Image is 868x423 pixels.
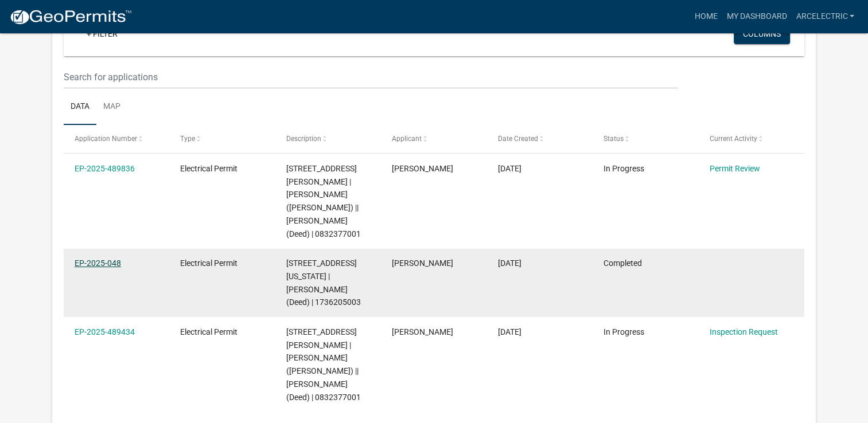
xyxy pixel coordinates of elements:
[381,125,486,152] datatable-header-cell: Applicant
[604,327,644,336] span: In Progress
[690,6,722,28] a: Home
[75,164,135,173] a: EP-2025-489836
[64,125,169,152] datatable-header-cell: Application Number
[75,135,137,143] span: Application Number
[498,258,521,268] span: 10/07/2025
[286,135,321,143] span: Description
[734,23,790,44] button: Columns
[64,89,96,126] a: Data
[498,164,521,173] span: 10/08/2025
[180,164,238,173] span: Electrical Permit
[275,125,381,152] datatable-header-cell: Description
[96,89,127,126] a: Map
[722,6,791,28] a: My Dashboard
[486,125,592,152] datatable-header-cell: Date Created
[286,327,361,402] span: 3494 HARBOR AVE NEWTON | DETTMAN, DONALD L (Deed) || DETTMAN, JEAN M (Deed) | 0832377001
[392,135,422,143] span: Applicant
[64,65,678,89] input: Search for applications
[709,164,760,173] a: Permit Review
[604,164,644,173] span: In Progress
[286,258,361,307] span: 508 W WASHINGTON ST MONROE | WIGNALL, JEFFREY D (Deed) | 1736205003
[75,327,135,336] a: EP-2025-489434
[498,327,521,336] span: 10/07/2025
[180,135,195,143] span: Type
[392,164,453,173] span: Rees Christensen
[498,135,538,143] span: Date Created
[392,327,453,336] span: Rees Christensen
[709,135,757,143] span: Current Activity
[593,125,698,152] datatable-header-cell: Status
[709,327,777,336] a: Inspection Request
[180,327,238,336] span: Electrical Permit
[392,258,453,268] span: Rees Christensen
[698,125,804,152] datatable-header-cell: Current Activity
[604,258,642,268] span: Completed
[75,258,121,268] a: EP-2025-048
[286,164,361,238] span: 3494 HARBOR AVE NEWTON | DETTMAN, DONALD L (Deed) || DETTMAN, JEAN M (Deed) | 0832377001
[604,135,624,143] span: Status
[77,23,127,44] a: + Filter
[169,125,275,152] datatable-header-cell: Type
[180,258,238,268] span: Electrical Permit
[791,6,859,28] a: ArcElectric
